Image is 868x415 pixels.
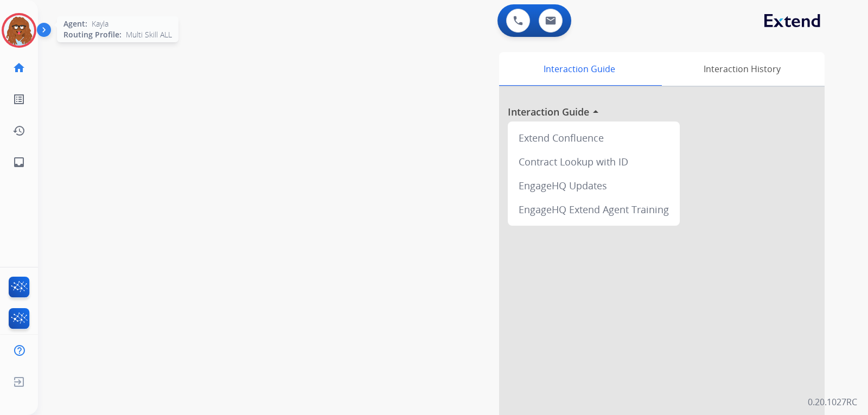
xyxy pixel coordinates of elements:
div: Interaction Guide [499,52,659,86]
mat-icon: list_alt [12,93,25,106]
span: Multi Skill ALL [126,29,172,40]
div: EngageHQ Updates [512,174,675,197]
div: EngageHQ Extend Agent Training [512,197,675,221]
img: avatar [4,15,34,46]
span: Routing Profile: [63,29,122,40]
div: Extend Confluence [512,126,675,150]
p: 0.20.1027RC [808,395,857,408]
div: Interaction History [659,52,825,86]
mat-icon: inbox [12,156,25,169]
div: Contract Lookup with ID [512,150,675,174]
mat-icon: history [12,124,25,137]
mat-icon: home [12,61,25,74]
span: Kayla [92,18,108,29]
span: Agent: [63,18,87,29]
